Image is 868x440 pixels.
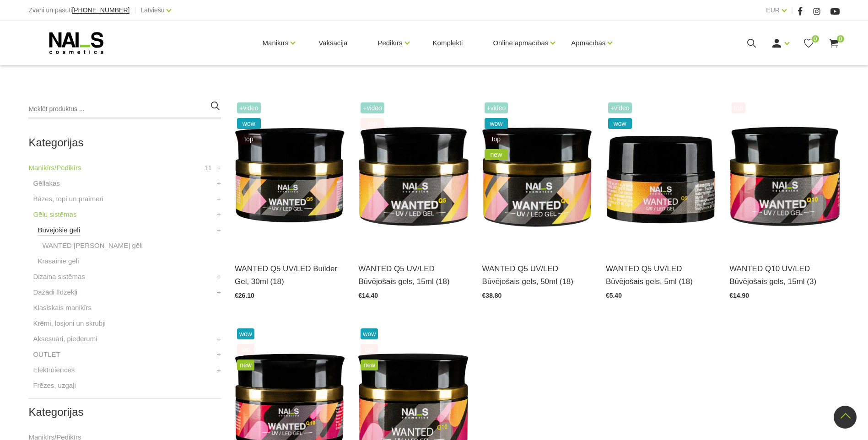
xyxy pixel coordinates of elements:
[606,263,716,287] a: WANTED Q5 UV/LED Būvējošais gels, 5ml (18)
[217,349,221,360] a: +
[28,137,221,149] h2: Kategorijas
[33,271,85,282] a: Dizaina sistēmas
[493,25,548,61] a: Online apmācības
[485,102,508,113] span: +Video
[361,328,378,339] span: wow
[485,118,508,129] span: wow
[28,162,81,173] a: Manikīrs/Pedikīrs
[237,102,261,113] span: +Video
[204,162,212,173] span: 11
[237,344,254,355] span: top
[140,5,164,16] a: Latviešu
[729,263,839,287] a: WANTED Q10 UV/LED Būvējošais gels, 15ml (3)
[729,100,839,251] img: Gels WANTED NAILS cosmetics tehniķu komanda ir radījusi gelu, kas ilgi jau ir katra meistara mekl...
[72,7,129,14] a: [PHONE_NUMBER]
[217,193,221,204] a: +
[217,365,221,376] a: +
[42,240,143,251] a: WANTED [PERSON_NAME] gēli
[361,102,384,113] span: +Video
[33,209,76,220] a: Gēlu sistēmas
[812,35,819,43] span: 0
[217,271,221,282] a: +
[38,225,80,236] a: Būvējošie gēli
[426,21,470,65] a: Komplekti
[803,38,814,49] a: 0
[237,118,261,129] span: wow
[729,292,749,299] span: €14.90
[377,25,402,61] a: Pedikīrs
[608,118,632,129] span: wow
[608,102,632,113] span: +Video
[485,149,508,160] span: new
[33,318,105,329] a: Krēmi, losjoni un skrubji
[28,5,129,16] div: Zvani un pasūti
[237,328,254,339] span: wow
[217,162,221,173] a: +
[361,360,378,370] span: new
[482,292,502,299] span: €38.80
[237,360,254,370] span: new
[33,365,75,376] a: Elektroierīces
[482,263,592,287] a: WANTED Q5 UV/LED Būvējošais gels, 50ml (18)
[217,225,221,236] a: +
[235,263,345,287] a: WANTED Q5 UV/LED Builder Gel, 30ml (18)
[217,209,221,220] a: +
[361,118,384,129] span: top
[235,100,345,251] img: Gels WANTED NAILS cosmetics tehniķu komanda ir radījusi gelu, kas ilgi jau ir katra meistara mekl...
[33,193,103,204] a: Bāzes, topi un praimeri
[28,100,221,118] input: Meklēt produktus ...
[28,406,221,418] h2: Kategorijas
[237,134,261,145] span: top
[732,102,745,113] span: top
[217,178,221,189] a: +
[134,5,136,16] span: |
[358,263,468,287] a: WANTED Q5 UV/LED Būvējošais gels, 15ml (18)
[485,134,508,145] span: top
[828,38,840,49] a: 0
[217,287,221,298] a: +
[33,178,59,189] a: Gēllakas
[358,292,378,299] span: €14.40
[217,333,221,344] a: +
[837,35,844,43] span: 0
[33,333,97,344] a: Aksesuāri, piederumi
[361,344,378,355] span: top
[571,25,605,61] a: Apmācības
[311,21,355,65] a: Vaksācija
[72,6,129,14] span: [PHONE_NUMBER]
[33,287,77,298] a: Dažādi līdzekļi
[766,5,780,16] a: EUR
[606,292,622,299] span: €5.40
[358,100,468,251] img: Gels WANTED NAILS cosmetics tehniķu komanda ir radījusi gelu, kas ilgi jau ir katra meistara mekl...
[33,302,92,313] a: Klasiskais manikīrs
[263,25,289,61] a: Manikīrs
[38,256,79,267] a: Krāsainie gēli
[791,5,793,16] span: |
[33,380,75,391] a: Frēzes, uzgaļi
[33,349,60,360] a: OUTLET
[606,100,716,251] img: Gels WANTED NAILS cosmetics tehniķu komanda ir radījusi gelu, kas ilgi jau ir katra meistara mekl...
[482,100,592,251] img: Gels WANTED NAILS cosmetics tehniķu komanda ir radījusi gelu, kas ilgi jau ir katra meistara mekl...
[235,292,254,299] span: €26.10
